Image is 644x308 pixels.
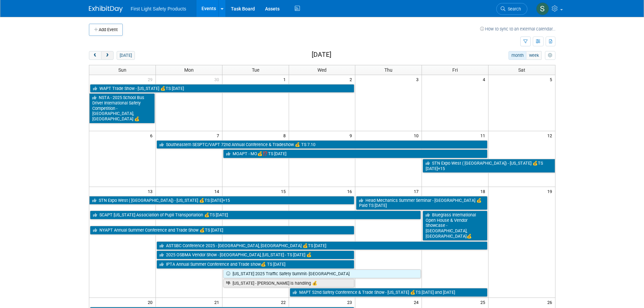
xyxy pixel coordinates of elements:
[452,67,458,73] span: Fri
[214,298,222,306] span: 21
[290,288,488,297] a: MAPT 52nd Safety Conference & Trade Show - [US_STATE] 💰TS [DATE] and [DATE]
[508,51,526,60] button: month
[480,131,488,140] span: 11
[547,298,555,306] span: 26
[482,75,488,84] span: 4
[347,298,355,306] span: 23
[90,84,355,93] a: WAPT Trade Show - [US_STATE] 💰TS [DATE]
[384,67,392,73] span: Thu
[518,67,525,73] span: Sat
[101,51,114,60] button: next
[312,51,331,58] h2: [DATE]
[415,75,422,84] span: 3
[214,75,222,84] span: 30
[89,93,155,123] a: NSTA - 2025 School Bus Driver International Safety Competition - [GEOGRAPHIC_DATA], [GEOGRAPHIC_D...
[117,51,135,60] button: [DATE]
[349,131,355,140] span: 9
[131,6,186,11] span: First Light Safety Products
[545,51,555,60] button: myCustomButton
[283,131,289,140] span: 8
[147,298,156,306] span: 20
[423,159,555,173] a: STN Expo West ( [GEOGRAPHIC_DATA]) - [US_STATE] 💰TS [DATE]+15
[423,211,487,241] a: Bluegrass International Open House & Vendor Showcase - [GEOGRAPHIC_DATA], [GEOGRAPHIC_DATA]💰
[89,196,355,205] a: STN Expo West ( [GEOGRAPHIC_DATA]) - [US_STATE] 💰TS [DATE]+15
[356,196,487,210] a: Head Mechanics Summer Seminar - [GEOGRAPHIC_DATA] 💰Paid TS [DATE]
[118,67,126,73] span: Sun
[157,140,487,149] a: Southeastern SESPTC/VAPT 72nd Annual Conference & Tradeshow 💰 TS 7.10
[223,149,487,158] a: MOAPT - MO💰⁉️TS [DATE]
[216,131,222,140] span: 7
[157,251,355,259] a: 2025 OSBMA Vendor Show - [GEOGRAPHIC_DATA], [US_STATE] - TS [DATE] 💰
[480,187,488,195] span: 18
[413,298,422,306] span: 24
[317,67,327,73] span: Wed
[413,187,422,195] span: 17
[347,187,355,195] span: 16
[157,260,355,269] a: IPTA Annual Summer Conference and Trade show💰 TS [DATE]
[90,226,355,235] a: NYAPT Annual Summer Conference and Trade Show 💰TS [DATE]
[252,67,259,73] span: Tue
[147,187,156,195] span: 13
[349,75,355,84] span: 2
[280,187,289,195] span: 15
[548,53,552,58] i: Personalize Calendar
[89,24,123,36] button: Add Event
[184,67,194,73] span: Mon
[549,75,555,84] span: 5
[547,131,555,140] span: 12
[90,211,421,219] a: SCAPT [US_STATE] Association of Pupil Transportation 💰TS [DATE]
[480,26,555,31] a: How to sync to an external calendar...
[214,187,222,195] span: 14
[283,75,289,84] span: 1
[147,75,156,84] span: 29
[413,131,422,140] span: 10
[536,2,549,15] img: Steph Willemsen
[505,6,521,11] span: Search
[223,279,355,288] a: [US_STATE] - [PERSON_NAME] is handling 💰
[89,6,123,13] img: ExhibitDay
[496,3,527,15] a: Search
[157,241,487,250] a: ASTSBC Conference 2025 - [GEOGRAPHIC_DATA], [GEOGRAPHIC_DATA] 💰TS [DATE]
[280,298,289,306] span: 22
[89,51,101,60] button: prev
[149,131,156,140] span: 6
[547,187,555,195] span: 19
[526,51,542,60] button: week
[223,269,421,278] a: [US_STATE] 2025 Traffic Safety Summit- [GEOGRAPHIC_DATA]
[480,298,488,306] span: 25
